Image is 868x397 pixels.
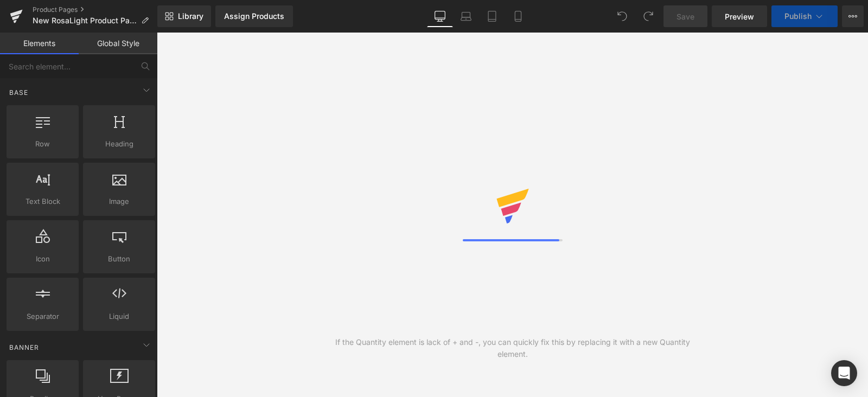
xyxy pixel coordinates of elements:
span: Liquid [86,311,152,322]
span: New RosaLight Product Page Shopping Ads - Before&amp; After (with slightly improved Image List El... [33,16,137,25]
span: Icon [10,253,75,265]
button: Publish [771,5,838,27]
button: Redo [637,5,659,27]
a: Product Pages [33,5,157,14]
button: More [842,5,864,27]
span: Preview [725,11,754,22]
span: Base [8,87,29,98]
a: Preview [712,5,767,27]
a: Desktop [427,5,453,27]
a: Tablet [479,5,505,27]
button: Undo [611,5,633,27]
div: Assign Products [224,12,284,21]
span: Heading [86,138,152,150]
a: Global Style [79,33,157,54]
span: Separator [10,311,75,322]
div: Open Intercom Messenger [831,360,857,386]
a: Laptop [453,5,479,27]
span: Text Block [10,196,75,207]
a: Mobile [505,5,531,27]
span: Banner [8,342,40,353]
span: Library [178,11,203,21]
span: Button [86,253,152,265]
div: If the Quantity element is lack of + and -, you can quickly fix this by replacing it with a new Q... [335,336,691,360]
span: Row [10,138,75,150]
span: Save [676,11,694,22]
span: Publish [784,12,812,21]
a: New Library [157,5,211,27]
span: Image [86,196,152,207]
